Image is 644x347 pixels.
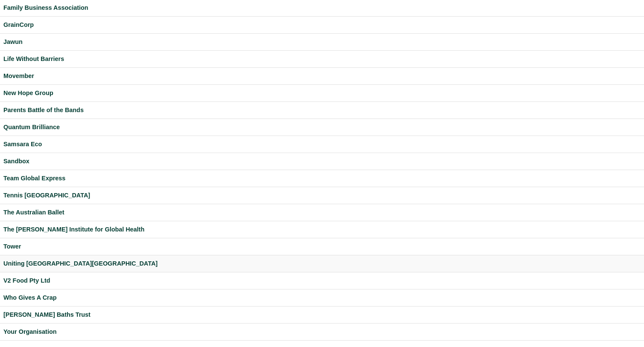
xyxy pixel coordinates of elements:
[3,173,641,183] a: Team Global Express
[3,191,641,200] a: Tennis [GEOGRAPHIC_DATA]
[3,88,641,98] a: New Hope Group
[3,208,641,217] a: The Australian Ballet
[3,139,641,149] a: Samsara Eco
[3,276,641,286] a: V2 Food Pty Ltd
[3,225,641,234] a: The [PERSON_NAME] Institute for Global Health
[3,242,641,252] a: Tower
[3,259,641,269] a: Uniting [GEOGRAPHIC_DATA][GEOGRAPHIC_DATA]
[3,20,641,30] a: GrainCorp
[3,54,641,64] a: Life Without Barriers
[3,3,641,13] a: Family Business Association
[3,122,641,132] a: Quantum Brilliance
[3,105,641,115] a: Parents Battle of the Bands
[3,71,641,81] a: Movember
[3,37,641,47] a: Jawun
[3,310,641,320] a: [PERSON_NAME] Baths Trust
[3,327,641,337] a: Your Organisation
[3,293,641,303] a: Who Gives A Crap
[3,156,641,166] a: Sandbox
